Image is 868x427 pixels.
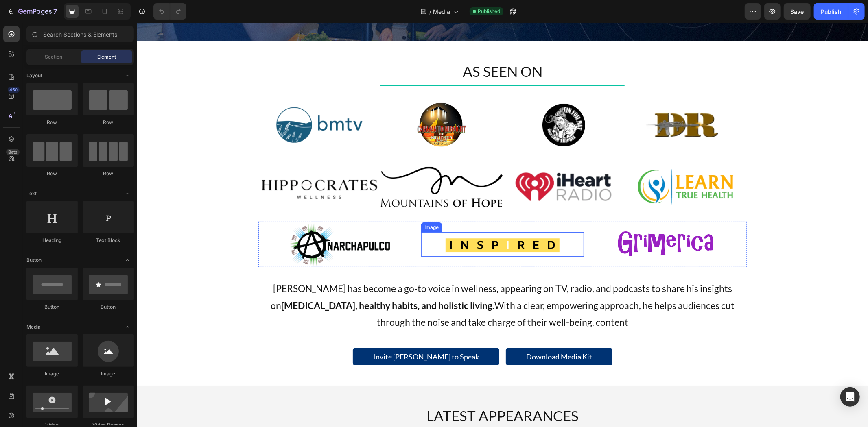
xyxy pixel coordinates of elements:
img: LthLogo.webp [488,141,610,187]
div: Row [26,119,78,126]
span: Layout [26,72,42,79]
button: Publish [814,3,848,20]
span: Element [97,53,116,61]
button: Save [784,3,811,20]
img: iheart-radio.webp [365,141,488,187]
span: Save [791,8,804,15]
div: Undo/Redo [153,3,186,20]
span: Toggle open [121,187,134,200]
a: Invite [PERSON_NAME] to Speak [216,325,362,342]
span: Media [26,323,41,331]
span: Toggle open [121,69,134,82]
span: Media [433,7,450,16]
img: Anarchapulco_Logo.webp [146,199,260,244]
button: 7 [3,3,61,20]
p: [PERSON_NAME] has become a go-to voice in wellness, appearing on TV, radio, and podcasts to share... [122,257,609,308]
p: Download Media Kit [389,327,455,340]
div: Image [26,370,78,377]
div: Image [83,370,134,377]
div: Row [26,170,78,177]
img: dr.webp [500,84,597,120]
img: MOH_Black.webp [243,144,365,184]
div: Publish [821,7,841,16]
input: Search Sections & Elements [26,26,134,42]
div: Button [83,303,134,311]
a: Download Media Kit [369,325,475,342]
span: Text [26,190,37,197]
img: Inspired_logo.png [308,209,422,234]
p: 7 [53,7,57,16]
div: Image [286,201,303,208]
div: Button [26,303,78,311]
img: TinFoilHatWithSamTripoli.png [405,81,448,124]
span: Section [45,53,63,61]
p: Invite [PERSON_NAME] to Speak [236,327,342,340]
div: Text Block [83,237,134,244]
span: Toggle open [121,320,134,333]
span: Toggle open [121,254,134,267]
img: hoppocrates.webp [121,141,243,187]
div: Heading [26,237,78,244]
div: Row [83,119,134,126]
h2: LATEST APPEARANCES [121,383,610,403]
span: / [429,7,431,16]
img: CaravanToMidnight.png [280,80,329,124]
span: Button [26,257,42,264]
div: 450 [8,87,20,93]
div: Beta [6,149,20,155]
strong: [MEDICAL_DATA], healthy habits, and holistic living. [144,277,357,288]
span: Published [478,8,500,15]
div: Row [83,170,134,177]
div: Open Intercom Messenger [840,387,860,407]
iframe: Design area [137,23,868,427]
img: grimerica-logo.png [479,209,577,235]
